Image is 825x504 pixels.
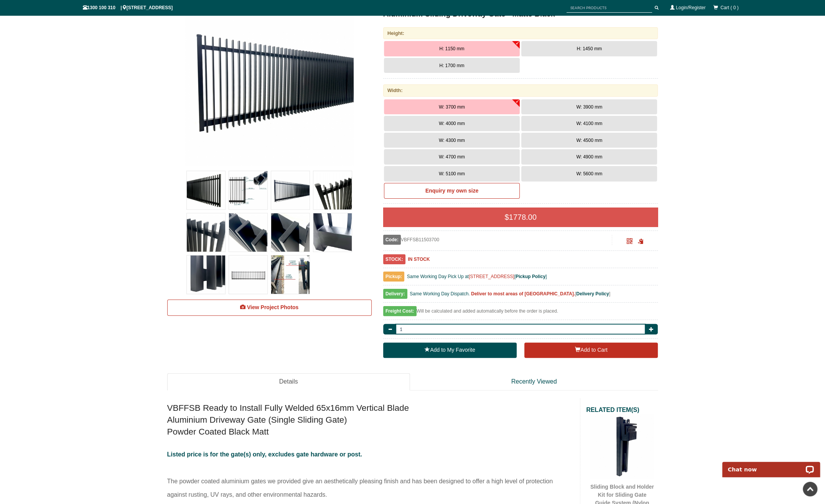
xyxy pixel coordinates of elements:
a: Login/Register [676,5,705,10]
button: H: 1700 mm [384,58,520,73]
button: W: 4300 mm [384,133,520,148]
button: W: 4500 mm [521,133,657,148]
span: W: 4900 mm [576,154,602,160]
span: H: 1700 mm [439,63,464,68]
button: W: 3900 mm [521,99,657,115]
input: SEARCH PRODUCTS [566,3,652,13]
img: VBFFSB - Ready to Install Fully Welded 65x16mm Vertical Blade - Aluminium Sliding Driveway Gate -... [229,171,267,209]
span: Listed price is for the gate(s) only, excludes gate hardware or post. [167,451,362,458]
span: W: 4700 mm [439,154,465,160]
img: VBFFSB - Ready to Install Fully Welded 65x16mm Vertical Blade - Aluminium Sliding Driveway Gate -... [229,255,267,294]
img: VBFFSB - Ready to Install Fully Welded 65x16mm Vertical Blade - Aluminium Sliding Driveway Gate -... [313,171,352,209]
span: W: 4500 mm [576,138,602,143]
span: W: 3700 mm [439,104,465,110]
span: W: 5100 mm [439,171,465,176]
div: $ [383,208,658,227]
button: H: 1150 mm [384,41,520,56]
a: Delivery Policy [576,291,609,296]
a: View Project Photos [167,300,372,316]
span: W: 4000 mm [439,121,465,126]
span: W: 3900 mm [576,104,602,110]
span: Cart ( 0 ) [720,5,738,10]
button: W: 4700 mm [384,149,520,165]
img: VBFFSB - Ready to Install Fully Welded 65x16mm Vertical Blade - Aluminium Sliding Driveway Gate -... [313,213,352,252]
img: VBFFSB - Ready to Install Fully Welded 65x16mm Vertical Blade - Aluminium Sliding Driveway Gate -... [187,255,225,294]
img: VBFFSB - Ready to Install Fully Welded 65x16mm Vertical Blade - Aluminium Sliding Driveway Gate -... [187,171,225,209]
span: Same Working Day Pick Up at [ ] [407,274,547,279]
span: Pickup: [383,272,404,282]
a: Click to enlarge and scan to share. [627,239,632,245]
img: VBFFSB - Ready to Install Fully Welded 65x16mm Vertical Blade - Aluminium Sliding Driveway Gate -... [271,171,310,209]
span: Delivery: [383,289,407,299]
img: Sliding Block and Holder Kit for Sliding Gate Guide System (Nylon Block and Aluminium C Channel )... [590,414,654,478]
a: Pickup Policy [515,274,545,279]
iframe: LiveChat chat widget [717,453,825,477]
span: Click to copy the URL [637,239,643,244]
a: [STREET_ADDRESS] [469,274,514,279]
button: W: 5600 mm [521,166,657,181]
button: W: 4100 mm [521,116,657,131]
button: W: 4000 mm [384,116,520,131]
a: Add to My Favorite [383,343,517,358]
b: Enquiry my own size [425,188,478,194]
div: Will be calculated and added automatically before the order is placed. [383,306,658,320]
div: [ ] [383,289,658,303]
span: Code: [383,235,401,245]
span: Freight Cost: [383,306,417,316]
a: Enquiry my own size [384,183,520,199]
button: W: 5100 mm [384,166,520,181]
span: W: 5600 mm [576,171,602,176]
b: IN STOCK [408,257,430,262]
span: View Project Photos [247,304,298,310]
button: W: 4900 mm [521,149,657,165]
span: W: 4300 mm [439,138,465,143]
a: Details [167,373,410,390]
div: Height: [383,27,658,39]
button: H: 1450 mm [521,41,657,56]
span: W: 4100 mm [576,121,602,126]
img: VBFFSB - Ready to Install Fully Welded 65x16mm Vertical Blade - Aluminium Sliding Driveway Gate -... [271,255,310,294]
span: 1300 100 310 | [STREET_ADDRESS] [83,5,173,10]
img: VBFFSB - Ready to Install Fully Welded 65x16mm Vertical Blade - Aluminium Sliding Driveway Gate -... [229,213,267,252]
button: W: 3700 mm [384,99,520,115]
a: Recently Viewed [410,373,658,390]
img: VBFFSB - Ready to Install Fully Welded 65x16mm Vertical Blade - Aluminium Sliding Driveway Gate -... [271,213,310,252]
div: VBFFSB11503700 [383,235,612,245]
span: Same Working Day Dispatch. [410,291,470,296]
h2: RELATED ITEM(S) [586,406,658,414]
h2: VBFFSB Ready to Install Fully Welded 65x16mm Vertical Blade Aluminium Driveway Gate (Single Slidi... [167,402,575,438]
span: H: 1450 mm [577,46,602,51]
button: Add to Cart [524,343,658,358]
span: STOCK: [383,254,405,264]
span: 1778.00 [509,213,537,221]
b: Deliver to most areas of [GEOGRAPHIC_DATA]. [471,291,575,296]
img: VBFFSB - Ready to Install Fully Welded 65x16mm Vertical Blade - Aluminium Sliding Driveway Gate -... [187,213,225,252]
span: H: 1150 mm [439,46,464,51]
div: Width: [383,84,658,96]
